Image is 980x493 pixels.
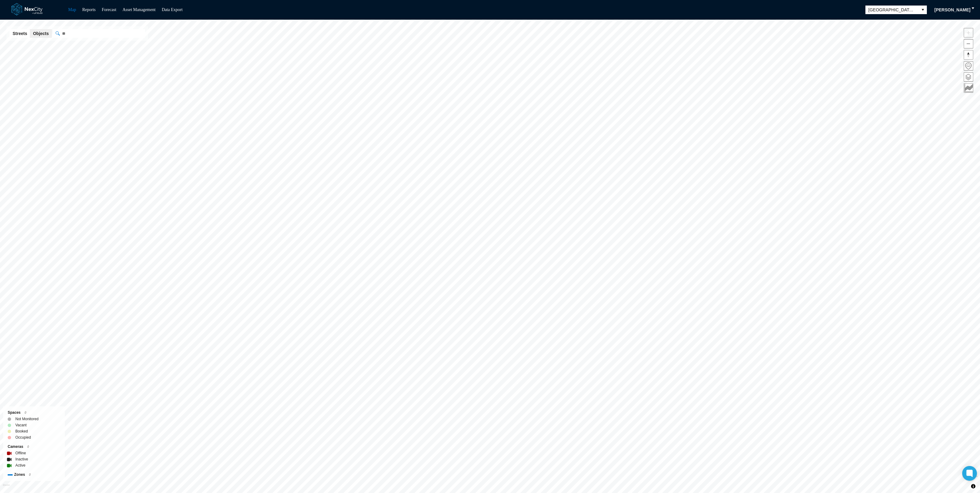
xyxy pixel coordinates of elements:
label: Vacant [15,422,26,428]
a: Data Export [162,7,182,12]
a: Reports [82,7,96,12]
button: Toggle attribution [970,483,977,490]
span: [PERSON_NAME] [935,7,970,13]
button: [PERSON_NAME] [931,5,974,15]
span: Zoom in [964,28,973,37]
label: Inactive [15,456,28,462]
span: [GEOGRAPHIC_DATA][PERSON_NAME] [868,7,916,13]
button: Layers management [964,72,973,82]
button: Key metrics [964,83,973,93]
span: Objects [33,30,49,37]
button: select [919,6,927,14]
span: Toggle attribution [971,483,975,490]
label: Active [15,462,25,468]
span: Reset bearing to north [964,50,973,59]
a: Forecast [102,7,116,12]
div: Cameras [8,444,60,450]
label: Occupied [15,434,31,440]
button: Objects [30,29,52,38]
label: Not Monitored [15,416,38,422]
button: Streets [10,29,30,38]
span: 0 [27,445,29,448]
label: Booked [15,428,28,434]
span: Zoom out [964,39,973,48]
button: Home [964,61,973,71]
button: Zoom out [964,39,973,49]
button: Zoom in [964,28,973,37]
label: Offline [15,450,26,456]
span: 0 [29,473,31,476]
div: Spaces [8,409,60,416]
div: Zones [8,471,60,478]
span: Streets [13,30,27,37]
button: Reset bearing to north [964,50,973,60]
a: Mapbox homepage [3,484,10,491]
a: Asset Management [123,7,156,12]
a: Map [68,7,76,12]
span: 0 [25,411,26,414]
